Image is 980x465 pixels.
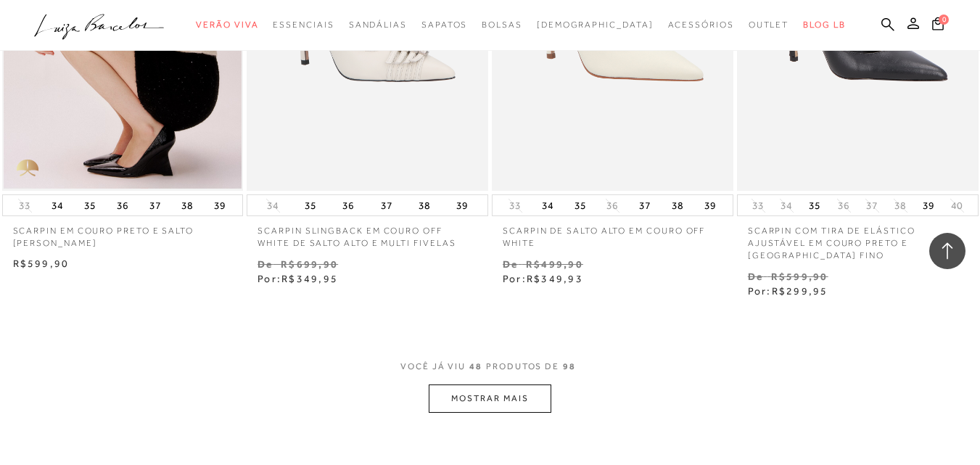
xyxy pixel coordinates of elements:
[918,195,939,215] button: 39
[749,20,789,30] span: Outlet
[482,12,522,38] a: categoryNavScreenReaderText
[947,199,967,213] button: 40
[300,195,321,215] button: 35
[258,258,273,270] small: De
[635,195,655,215] button: 37
[602,199,622,213] button: 36
[803,12,845,38] a: BLOG LB
[145,195,165,215] button: 37
[47,195,67,215] button: 34
[80,195,100,215] button: 35
[737,216,979,261] a: SCARPIN COM TIRA DE ELÁSTICO AJUSTÁVEL EM COURO PRETO E [GEOGRAPHIC_DATA] FINO
[281,273,338,284] span: R$349,95
[349,20,407,30] span: Sandálias
[771,271,828,282] small: R$599,90
[210,195,230,215] button: 39
[247,216,488,250] a: SCARPIN SLINGBACK EM COURO OFF WHITE DE SALTO ALTO E MULTI FIVELAS
[2,147,53,191] img: golden_caliandra_v6.png
[349,12,407,38] a: categoryNavScreenReaderText
[196,12,258,38] a: categoryNavScreenReaderText
[400,361,580,371] span: VOCÊ JÁ VIU PRODUTOS DE
[2,216,244,250] a: SCARPIN EM COURO PRETO E SALTO [PERSON_NAME]
[503,258,518,270] small: De
[668,20,734,30] span: Acessórios
[668,12,734,38] a: categoryNavScreenReaderText
[376,195,397,215] button: 37
[505,199,525,213] button: 33
[748,271,763,282] small: De
[537,20,654,30] span: [DEMOGRAPHIC_DATA]
[803,20,845,30] span: BLOG LB
[527,273,583,284] span: R$349,93
[503,273,583,284] span: Por:
[538,195,558,215] button: 34
[776,199,796,213] button: 34
[748,285,828,297] span: Por:
[563,361,576,371] span: 98
[338,195,358,215] button: 36
[177,195,197,215] button: 38
[890,199,910,213] button: 38
[537,12,654,38] a: noSubCategoriesText
[772,285,828,297] span: R$299,95
[112,195,133,215] button: 36
[273,12,334,38] a: categoryNavScreenReaderText
[258,273,338,284] span: Por:
[570,195,590,215] button: 35
[526,258,583,270] small: R$499,90
[421,20,467,30] span: Sapatos
[13,258,70,269] span: R$599,90
[700,195,720,215] button: 39
[748,199,768,213] button: 33
[862,199,882,213] button: 37
[469,361,482,371] span: 48
[804,195,825,215] button: 35
[273,20,334,30] span: Essenciais
[429,384,551,413] button: MOSTRAR MAIS
[667,195,688,215] button: 38
[482,20,522,30] span: Bolsas
[421,12,467,38] a: categoryNavScreenReaderText
[833,199,854,213] button: 36
[196,20,258,30] span: Verão Viva
[928,16,948,36] button: 0
[939,15,949,25] span: 0
[281,258,338,270] small: R$699,90
[15,199,35,213] button: 33
[452,195,472,215] button: 39
[749,12,789,38] a: categoryNavScreenReaderText
[414,195,435,215] button: 38
[263,199,283,213] button: 34
[492,216,733,250] a: SCARPIN DE SALTO ALTO EM COURO OFF WHITE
